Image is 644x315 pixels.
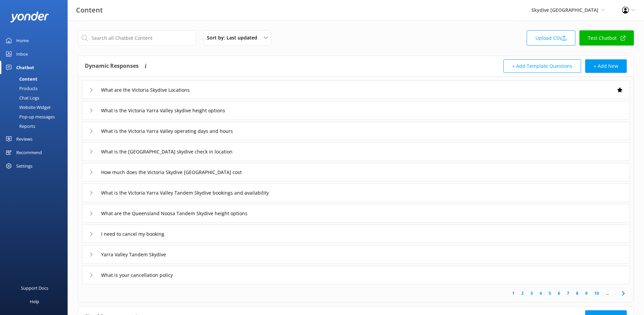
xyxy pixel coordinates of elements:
[4,103,68,112] a: Website Widget
[564,290,573,296] a: 7
[16,146,42,159] div: Recommend
[16,47,28,61] div: Inbox
[573,290,582,296] a: 8
[30,295,39,308] div: Help
[4,103,51,112] div: Website Widget
[76,5,103,16] h3: Content
[536,290,545,296] a: 4
[509,290,518,296] a: 1
[527,30,575,46] a: Upload CSV
[503,59,581,73] button: + Add Template Questions
[4,84,38,93] div: Products
[78,30,196,46] input: Search all Chatbot Content
[4,121,68,131] a: Reports
[16,61,34,74] div: Chatbot
[527,290,536,296] a: 3
[4,93,39,103] div: Chat Logs
[518,290,527,296] a: 2
[4,112,55,121] div: Pop-up messages
[585,59,627,73] button: + Add New
[16,159,32,173] div: Settings
[4,93,68,103] a: Chat Logs
[4,112,68,121] a: Pop-up messages
[531,7,598,13] span: Skydive [GEOGRAPHIC_DATA]
[85,59,139,73] h4: Dynamic Responses
[4,84,68,93] a: Products
[582,290,591,296] a: 9
[16,132,32,146] div: Reviews
[579,30,634,46] a: Test Chatbot
[554,290,564,296] a: 6
[16,34,29,47] div: Home
[207,34,261,41] span: Sort by: Last updated
[591,290,602,296] a: 10
[10,11,49,23] img: yonder-white-logo.png
[602,290,612,296] span: ...
[4,121,35,131] div: Reports
[545,290,554,296] a: 5
[4,74,38,84] div: Content
[4,74,68,84] a: Content
[21,281,48,295] div: Support Docs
